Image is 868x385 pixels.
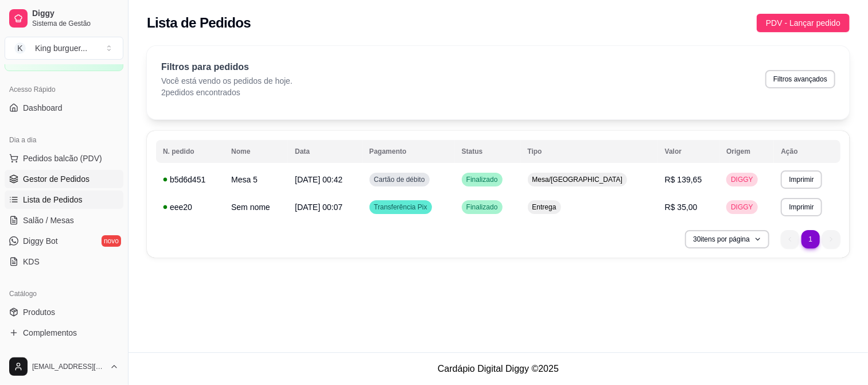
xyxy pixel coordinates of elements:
[224,140,288,163] th: Nome
[23,256,40,267] span: KDS
[32,19,119,28] span: Sistema de Gestão
[129,352,868,385] footer: Cardápio Digital Diggy © 2025
[5,252,123,271] a: KDS
[5,211,123,230] a: Salão / Mesas
[224,166,288,193] td: Mesa 5
[665,175,702,184] span: R$ 139,65
[288,140,363,163] th: Data
[161,87,293,98] p: 2 pedidos encontrados
[530,175,625,184] span: Mesa/[GEOGRAPHIC_DATA]
[156,140,224,163] th: N. pedido
[23,215,74,226] span: Salão / Mesas
[161,75,293,87] p: Você está vendo os pedidos de hoje.
[163,201,217,213] div: eee20
[5,190,123,209] a: Lista de Pedidos
[23,306,55,318] span: Produtos
[32,9,119,19] span: Diggy
[5,353,123,380] button: [EMAIL_ADDRESS][DOMAIN_NAME]
[685,230,769,248] button: 30itens por página
[774,140,840,163] th: Ação
[295,203,342,212] span: [DATE] 00:07
[14,42,26,54] span: K
[23,327,77,339] span: Complementos
[757,14,850,32] button: PDV - Lançar pedido
[658,140,719,163] th: Valor
[775,224,846,254] nav: pagination navigation
[5,5,123,32] a: DiggySistema de Gestão
[729,175,756,184] span: DIGGY
[5,149,123,168] button: Pedidos balcão (PDV)
[23,194,83,205] span: Lista de Pedidos
[163,174,217,185] div: b5d6d451
[23,173,89,185] span: Gestor de Pedidos
[5,303,123,321] a: Produtos
[5,324,123,342] a: Complementos
[455,140,521,163] th: Status
[5,285,123,303] div: Catálogo
[765,70,835,88] button: Filtros avançados
[224,193,288,221] td: Sem nome
[464,175,500,184] span: Finalizado
[161,60,293,74] p: Filtros para pedidos
[5,99,123,117] a: Dashboard
[729,203,756,212] span: DIGGY
[665,203,698,212] span: R$ 35,00
[781,198,822,216] button: Imprimir
[372,175,427,184] span: Cartão de débito
[464,203,500,212] span: Finalizado
[719,140,774,163] th: Origem
[363,140,455,163] th: Pagamento
[32,362,105,371] span: [EMAIL_ADDRESS][DOMAIN_NAME]
[5,170,123,188] a: Gestor de Pedidos
[766,17,840,29] span: PDV - Lançar pedido
[5,131,123,149] div: Dia a dia
[5,37,123,60] button: Select a team
[5,80,123,99] div: Acesso Rápido
[23,235,58,247] span: Diggy Bot
[781,170,822,189] button: Imprimir
[530,203,559,212] span: Entrega
[372,203,430,212] span: Transferência Pix
[23,102,63,114] span: Dashboard
[147,14,251,32] h2: Lista de Pedidos
[35,42,87,54] div: King burguer ...
[801,230,820,248] li: pagination item 1 active
[295,175,342,184] span: [DATE] 00:42
[5,232,123,250] a: Diggy Botnovo
[23,153,102,164] span: Pedidos balcão (PDV)
[521,140,658,163] th: Tipo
